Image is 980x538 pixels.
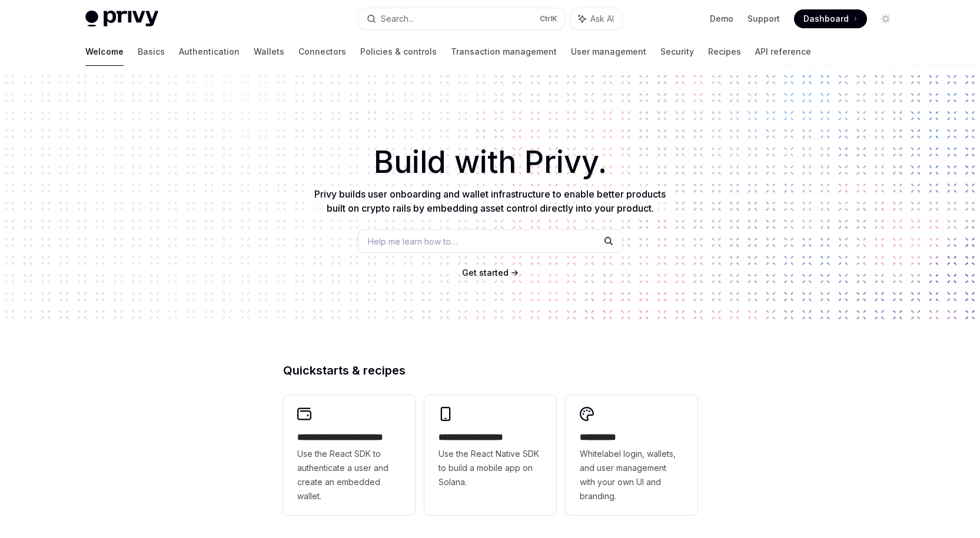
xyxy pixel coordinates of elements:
[138,38,165,66] a: Basics
[803,13,849,25] span: Dashboard
[179,38,240,66] a: Authentication
[708,38,741,66] a: Recipes
[876,9,895,28] button: Toggle dark mode
[590,13,614,25] span: Ask AI
[755,38,811,66] a: API reference
[570,8,622,29] button: Ask AI
[794,9,867,28] a: Dashboard
[254,38,284,66] a: Wallets
[298,38,346,66] a: Connectors
[85,11,158,27] img: light logo
[438,447,542,489] span: Use the React Native SDK to build a mobile app on Solana.
[374,152,607,173] span: Build with Privy.
[297,447,401,503] span: Use the React SDK to authenticate a user and create an embedded wallet.
[580,447,683,503] span: Whitelabel login, wallets, and user management with your own UI and branding.
[660,38,694,66] a: Security
[540,14,557,24] span: Ctrl K
[451,38,557,66] a: Transaction management
[462,267,509,279] a: Get started
[748,13,780,25] a: Support
[710,13,733,25] a: Demo
[85,38,124,66] a: Welcome
[368,235,457,248] span: Help me learn how to…
[462,268,509,278] span: Get started
[424,395,556,515] a: **** **** **** ***Use the React Native SDK to build a mobile app on Solana.
[358,8,564,29] button: Search...CtrlK
[360,38,437,66] a: Policies & controls
[381,12,414,26] div: Search...
[314,188,666,214] span: Privy builds user onboarding and wallet infrastructure to enable better products built on crypto ...
[283,365,406,376] span: Quickstarts & recipes
[566,395,697,515] a: **** *****Whitelabel login, wallets, and user management with your own UI and branding.
[571,38,646,66] a: User management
